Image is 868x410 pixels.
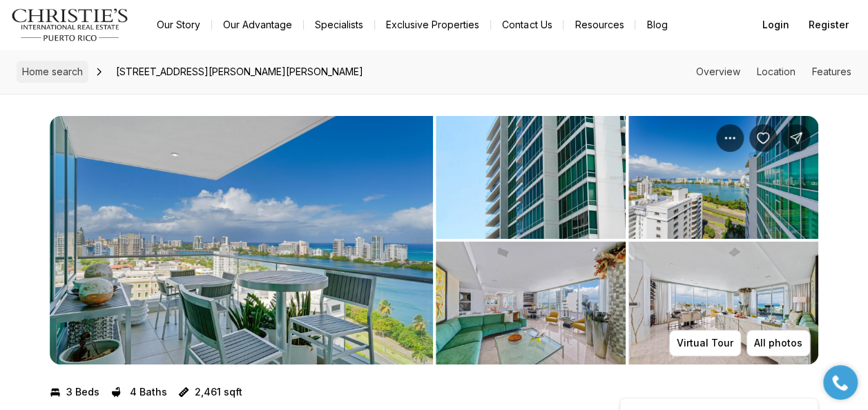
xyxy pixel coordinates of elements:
span: Login [762,19,789,30]
a: Skip to: Location [757,66,795,77]
span: [STREET_ADDRESS][PERSON_NAME][PERSON_NAME] [110,61,369,83]
a: Skip to: Features [812,66,851,77]
a: Our Advantage [212,15,303,35]
button: Share Property: 555 MONSERRATE ST #1404 [782,124,810,152]
a: Home search [17,61,88,83]
a: Blog [635,15,678,35]
button: Virtual Tour [669,330,741,356]
button: View image gallery [436,116,626,239]
div: Listing Photos [50,116,818,364]
button: Contact Us [491,15,563,35]
button: Property options [716,124,744,152]
button: View image gallery [50,116,433,364]
button: All photos [746,330,810,356]
a: Skip to: Overview [696,66,740,77]
a: Exclusive Properties [375,15,490,35]
p: Virtual Tour [677,338,733,349]
button: View image gallery [628,242,818,364]
button: Register [800,11,857,39]
li: 2 of 7 [436,116,819,364]
span: Register [809,19,849,30]
button: Save Property: 555 MONSERRATE ST #1404 [749,124,777,152]
a: Specialists [304,15,374,35]
a: Resources [563,15,635,35]
button: View image gallery [628,116,818,239]
li: 1 of 7 [50,116,433,364]
button: Login [754,11,798,39]
span: Home search [22,66,83,77]
p: 2,461 sqft [195,387,242,398]
nav: Page section menu [696,66,851,77]
p: 4 Baths [130,387,167,398]
p: 3 Beds [66,387,99,398]
button: View image gallery [436,242,626,364]
img: logo [11,8,129,41]
p: All photos [754,338,802,349]
a: Our Story [146,15,211,35]
button: 4 Baths [110,381,167,403]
